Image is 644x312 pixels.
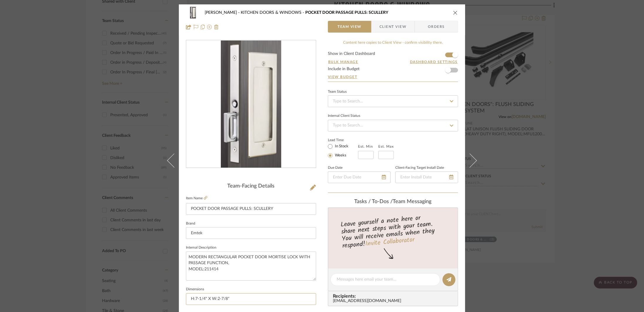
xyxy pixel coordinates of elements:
span: Tasks / To-Dos / [355,199,393,204]
input: Enter the dimensions of this item [186,293,316,305]
label: Est. Min [358,144,373,149]
span: Orders [421,21,451,33]
label: Internal Description [186,246,216,249]
span: Team View [338,21,362,33]
input: Type to Search… [328,120,458,131]
label: Lead Time [328,137,358,143]
a: Invite Collaborator [365,235,415,249]
img: b1aa2153-81eb-40fa-a77f-702f8f3b0a51_48x40.jpg [186,7,200,18]
div: [EMAIL_ADDRESS][DOMAIN_NAME] [333,299,455,303]
img: b1aa2153-81eb-40fa-a77f-702f8f3b0a51_436x436.jpg [221,41,281,168]
div: Team-Facing Details [186,183,316,190]
div: Content here copies to Client View - confirm visibility there. [328,40,458,46]
div: Internal Client Status [328,114,360,117]
span: Recipients: [333,294,455,299]
label: Weeks [334,153,346,158]
div: Team Status [328,90,347,93]
span: Client View [379,21,406,33]
input: Enter Install Date [395,171,458,183]
mat-radio-group: Select item type [328,143,358,159]
label: Due Date [328,166,343,169]
img: Remove from project [214,25,219,29]
div: Leave yourself a note here or share next steps with your team. You will receive emails when they ... [327,212,459,251]
span: KITCHEN DOORS & WINDOWS [241,11,305,15]
input: Enter Brand [186,227,316,239]
a: View Budget [328,75,458,79]
label: Item Name [186,196,207,201]
button: Dashboard Settings [410,59,458,65]
input: Enter Item Name [186,203,316,215]
label: In Stock [334,144,348,149]
div: team Messaging [328,199,458,205]
label: Dimensions [186,288,204,291]
span: [PERSON_NAME] [205,11,241,15]
div: 0 [186,41,316,168]
input: Enter Due Date [328,171,391,183]
label: Brand [186,222,195,225]
span: POCKET DOOR PASSAGE PULLS: SCULLERY [305,11,388,15]
button: Bulk Manage [328,59,359,65]
label: Est. Max [378,144,394,149]
label: Client-Facing Target Install Date [395,166,444,169]
input: Type to Search… [328,95,458,107]
button: close [453,10,458,15]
